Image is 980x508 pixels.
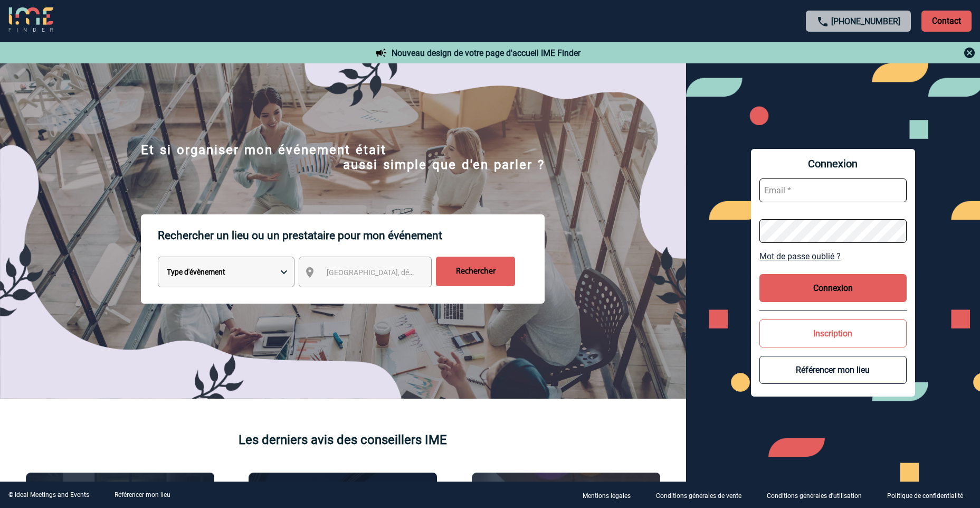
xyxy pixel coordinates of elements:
p: Rechercher un lieu ou un prestataire pour mon événement [158,214,545,257]
span: [GEOGRAPHIC_DATA], département, région... [327,268,473,277]
img: call-24-px.png [816,15,829,28]
button: Référencer mon lieu [759,356,907,384]
p: Conditions générales d'utilisation [767,492,862,500]
span: Connexion [759,157,907,170]
input: Email * [759,178,907,202]
button: Connexion [759,274,907,302]
p: Conditions générales de vente [656,492,741,500]
input: Rechercher [436,257,515,286]
div: © Ideal Meetings and Events [8,491,89,498]
p: Contact [921,11,972,32]
a: Mentions légales [574,490,648,500]
a: Conditions générales de vente [648,490,758,500]
a: Politique de confidentialité [879,490,980,500]
a: Mot de passe oublié ? [759,251,907,261]
button: Inscription [759,319,907,347]
a: Référencer mon lieu [115,491,170,498]
a: Conditions générales d'utilisation [758,490,879,500]
p: Mentions légales [583,492,631,500]
a: [PHONE_NUMBER] [831,16,900,26]
p: Politique de confidentialité [887,492,963,500]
